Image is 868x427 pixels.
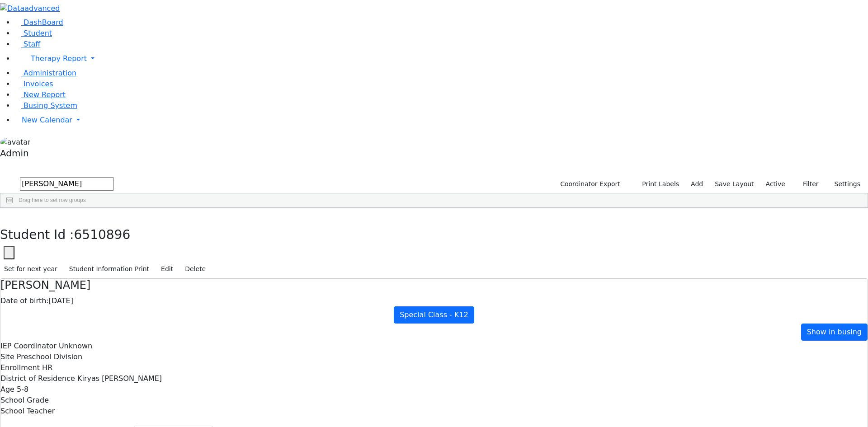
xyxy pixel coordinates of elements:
[0,279,868,292] h4: [PERSON_NAME]
[181,262,210,276] button: Delete
[157,262,177,276] button: Edit
[632,177,683,191] button: Print Labels
[14,40,40,48] a: Staff
[24,90,66,99] span: New Report
[14,111,868,129] a: New Calendar
[14,29,52,38] a: Student
[14,50,868,68] a: Therapy Report
[59,342,92,350] span: Unknown
[19,197,86,203] span: Drag here to set row groups
[801,324,868,341] a: Show in busing
[14,18,63,27] a: DashBoard
[31,54,87,63] span: Therapy Report
[24,18,63,27] span: DashBoard
[807,328,862,336] span: Show in busing
[24,80,53,88] span: Invoices
[24,69,76,77] span: Administration
[554,177,624,191] button: Coordinator Export
[0,406,55,417] label: School Teacher
[0,384,14,395] label: Age
[762,177,789,191] label: Active
[42,363,52,372] span: HR
[0,296,868,306] div: [DATE]
[14,101,77,110] a: Busing System
[0,362,40,373] label: Enrollment
[17,385,28,394] span: 5-8
[791,177,823,191] button: Filter
[687,177,707,191] a: Add
[14,69,76,77] a: Administration
[17,352,82,361] span: Preschool Division
[77,374,162,383] span: Kiryas [PERSON_NAME]
[65,262,153,276] button: Student Information Print
[20,177,114,191] input: Search
[24,101,77,110] span: Busing System
[14,90,66,99] a: New Report
[0,352,14,362] label: Site
[394,306,474,324] a: Special Class - K12
[0,296,49,306] label: Date of birth:
[0,373,75,384] label: District of Residence
[74,227,131,242] span: 6510896
[14,80,53,88] a: Invoices
[22,116,72,124] span: New Calendar
[0,395,49,406] label: School Grade
[24,29,52,38] span: Student
[24,40,40,48] span: Staff
[823,177,864,191] button: Settings
[711,177,758,191] button: Save Layout
[0,341,57,352] label: IEP Coordinator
